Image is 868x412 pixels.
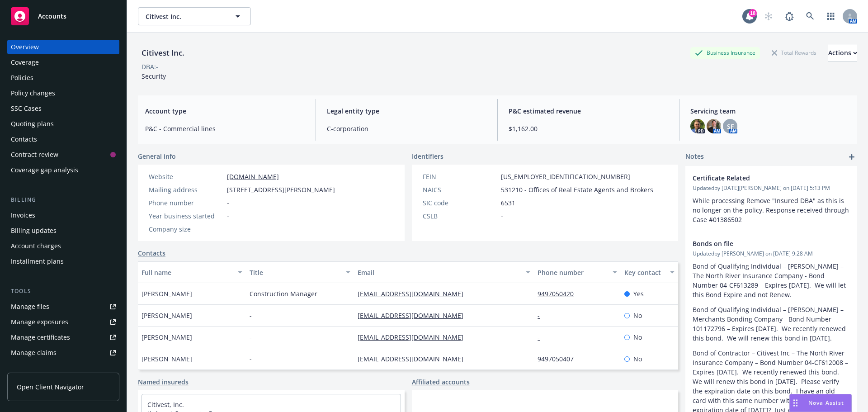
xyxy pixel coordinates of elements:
button: Key contact [621,261,678,283]
span: Updated by [DATE][PERSON_NAME] on [DATE] 5:13 PM [693,184,850,192]
a: Contract review [7,147,119,162]
div: Manage certificates [11,330,70,345]
div: Quoting plans [11,117,54,131]
span: [PERSON_NAME] [142,354,192,364]
div: Manage files [11,299,49,314]
button: Phone number [534,261,620,283]
a: Switch app [822,7,840,25]
div: Manage claims [11,346,57,360]
div: Email [358,268,520,277]
a: Account charges [7,239,119,253]
div: Mailing address [149,185,223,194]
span: Open Client Navigator [17,382,84,392]
a: Citivest, Inc. [147,400,184,409]
span: P&C - Commercial lines [145,124,305,133]
div: Invoices [11,208,35,223]
div: Policies [11,71,33,85]
span: - [250,332,252,342]
div: Contacts [11,132,37,147]
span: Servicing team [690,106,850,116]
span: No [633,311,642,320]
a: Contacts [7,132,119,147]
a: Installment plans [7,254,119,269]
span: SF [727,122,734,131]
div: Actions [828,44,857,62]
a: Billing updates [7,223,119,238]
span: Yes [633,289,644,298]
a: - [538,333,547,341]
div: Manage BORs [11,361,53,375]
div: NAICS [423,185,497,194]
span: P&C estimated revenue [509,106,668,116]
div: Year business started [149,211,223,221]
button: Email [354,261,534,283]
span: Security [142,72,166,81]
div: Contract review [11,147,58,162]
span: Construction Manager [250,289,317,298]
a: [EMAIL_ADDRESS][DOMAIN_NAME] [358,355,471,363]
a: [EMAIL_ADDRESS][DOMAIN_NAME] [358,311,471,320]
a: Accounts [7,4,119,29]
div: Title [250,268,340,277]
div: Coverage [11,55,39,70]
a: Manage certificates [7,330,119,345]
div: Certificate RelatedUpdatedby [DATE][PERSON_NAME] on [DATE] 5:13 PMWhile processing Remove "Insure... [685,166,857,232]
span: Notes [685,152,704,162]
span: Manage exposures [7,315,119,329]
span: [STREET_ADDRESS][PERSON_NAME] [227,185,335,194]
div: Business Insurance [690,47,760,58]
a: [EMAIL_ADDRESS][DOMAIN_NAME] [358,333,471,341]
a: Manage BORs [7,361,119,375]
div: Billing updates [11,223,57,238]
span: Account type [145,106,305,116]
span: Updated by [PERSON_NAME] on [DATE] 9:28 AM [693,250,850,258]
a: Named insureds [138,377,189,387]
a: Coverage [7,55,119,70]
span: - [227,211,229,221]
div: Company size [149,224,223,234]
div: Account charges [11,239,61,253]
span: - [250,311,252,320]
button: Title [246,261,354,283]
span: [PERSON_NAME] [142,289,192,298]
span: [PERSON_NAME] [142,332,192,342]
div: CSLB [423,211,497,221]
div: Website [149,172,223,181]
span: - [250,354,252,364]
span: [PERSON_NAME] [142,311,192,320]
span: Nova Assist [808,399,844,407]
a: Manage claims [7,346,119,360]
span: Citivest Inc. [146,12,224,21]
div: 18 [749,9,757,17]
div: Phone number [149,198,223,208]
span: Certificate Related [693,173,826,183]
div: Installment plans [11,254,64,269]
span: - [227,224,229,234]
a: Report a Bug [780,7,798,25]
div: Drag to move [790,394,801,412]
p: Bond of Qualifying Individual – [PERSON_NAME] – Merchants Bonding Company - Bond Number 101172796... [693,305,850,343]
span: 6531 [501,198,515,208]
span: Bonds on file [693,239,826,248]
span: [US_EMPLOYER_IDENTIFICATION_NUMBER] [501,172,630,181]
a: [EMAIL_ADDRESS][DOMAIN_NAME] [358,289,471,298]
a: Search [801,7,819,25]
span: Identifiers [412,152,443,161]
a: Affiliated accounts [412,377,470,387]
div: Coverage gap analysis [11,163,78,177]
a: 9497050407 [538,355,581,363]
div: Manage exposures [11,315,68,329]
div: SIC code [423,198,497,208]
button: Nova Assist [789,394,852,412]
img: photo [690,119,705,133]
a: SSC Cases [7,101,119,116]
a: Start snowing [759,7,778,25]
div: Tools [7,287,119,296]
a: Policy changes [7,86,119,100]
span: - [501,211,503,221]
a: Manage files [7,299,119,314]
div: Key contact [624,268,665,277]
span: No [633,354,642,364]
div: Phone number [538,268,607,277]
div: FEIN [423,172,497,181]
